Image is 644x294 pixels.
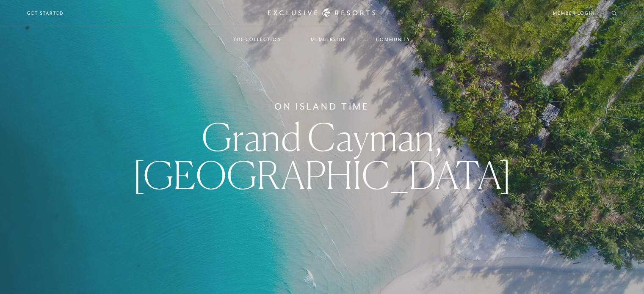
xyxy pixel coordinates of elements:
[553,9,595,17] a: Member Login
[274,100,370,113] h6: On Island Time
[225,27,290,52] a: The Collection
[368,27,419,52] a: Community
[302,27,355,52] a: Membership
[27,9,64,17] a: Get Started
[133,114,511,198] span: Grand Cayman, [GEOGRAPHIC_DATA]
